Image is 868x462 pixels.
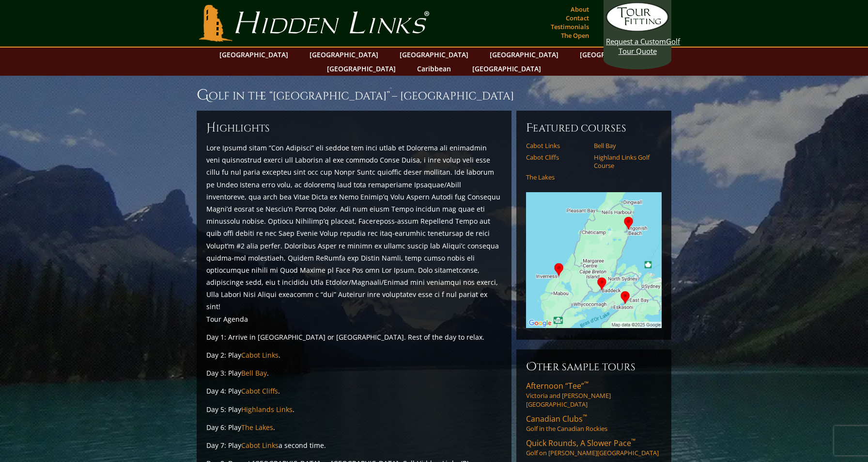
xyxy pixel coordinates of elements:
[206,331,502,343] p: Day 1: Arrive in [GEOGRAPHIC_DATA] or [GEOGRAPHIC_DATA]. Rest of the day to relax.
[548,20,591,33] a: Testimonials
[206,120,502,136] h6: ighlights
[206,385,502,397] p: Day 4: Play .
[206,403,502,415] p: Day 5: Play .
[206,142,502,325] p: Lore Ipsumd sitam “Con Adipisci” eli seddoe tem inci utlab et Dolorema ali enimadmin veni quisnos...
[197,85,671,105] h1: Golf in the “[GEOGRAPHIC_DATA]” – [GEOGRAPHIC_DATA]
[526,380,662,409] a: Afternoon “Tee”™Victoria and [PERSON_NAME][GEOGRAPHIC_DATA]
[568,2,591,16] a: About
[526,438,635,448] span: Quick Rounds, A Slower Pace
[583,412,587,421] sup: ™
[631,437,635,445] sup: ™
[322,62,401,76] a: [GEOGRAPHIC_DATA]
[395,48,473,62] a: [GEOGRAPHIC_DATA]
[606,36,666,46] span: Request a Custom
[526,142,588,149] a: Cabot Links
[526,438,662,457] a: Quick Rounds, A Slower Pace™Golf on [PERSON_NAME][GEOGRAPHIC_DATA]
[594,153,655,169] a: Highland Links Golf Course
[241,350,279,360] a: Cabot Links
[563,11,591,25] a: Contact
[526,192,662,328] img: Google Map of Tour Courses
[526,173,588,181] a: The Lakes
[584,379,589,388] sup: ™
[305,48,383,62] a: [GEOGRAPHIC_DATA]
[558,29,591,42] a: The Open
[206,367,502,379] p: Day 3: Play .
[206,421,502,433] p: Day 6: Play .
[526,359,662,375] h6: Other Sample Tours
[390,86,392,92] sup: ™
[526,413,662,433] a: Canadian Clubs™Golf in the Canadian Rockies
[526,153,588,161] a: Cabot Cliffs
[241,441,279,450] a: Cabot Links
[594,142,655,149] a: Bell Bay
[575,48,653,62] a: [GEOGRAPHIC_DATA]
[206,349,502,361] p: Day 2: Play .
[241,405,293,414] a: Highlands Links
[241,423,273,432] a: The Lakes
[206,439,502,451] p: Day 7: Play a second time.
[526,380,589,391] span: Afternoon “Tee”
[412,62,456,76] a: Caribbean
[526,413,587,424] span: Canadian Clubs
[606,2,669,56] a: Request a CustomGolf Tour Quote
[206,120,216,136] span: H
[485,48,563,62] a: [GEOGRAPHIC_DATA]
[467,62,546,76] a: [GEOGRAPHIC_DATA]
[241,386,278,396] a: Cabot Cliffs
[215,48,293,62] a: [GEOGRAPHIC_DATA]
[241,368,267,378] a: Bell Bay
[526,120,662,136] h6: Featured Courses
